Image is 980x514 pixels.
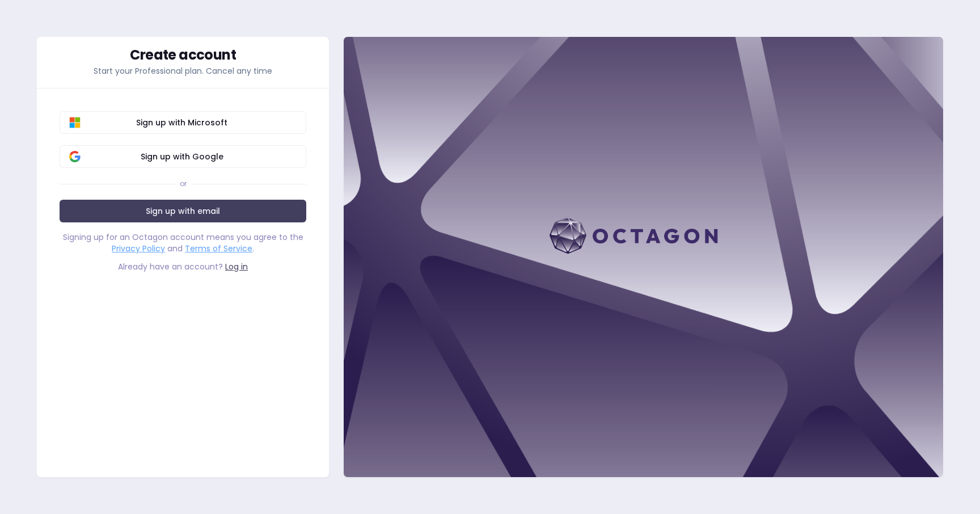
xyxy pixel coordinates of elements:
[67,151,297,162] span: Sign up with Google
[225,261,248,272] a: Log in
[60,200,306,222] a: Sign up with email
[112,243,165,254] a: Privacy Policy
[60,231,306,254] div: Signing up for an Octagon account means you agree to the and .
[185,243,252,254] a: Terms of Service
[60,111,306,134] button: Sign up with Microsoft
[60,145,306,168] button: Sign up with Google
[60,65,306,77] p: Start your Professional plan. Cancel any time
[67,117,297,128] span: Sign up with Microsoft
[60,48,306,62] div: Create account
[60,261,306,272] div: Already have an account?
[180,179,187,188] div: or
